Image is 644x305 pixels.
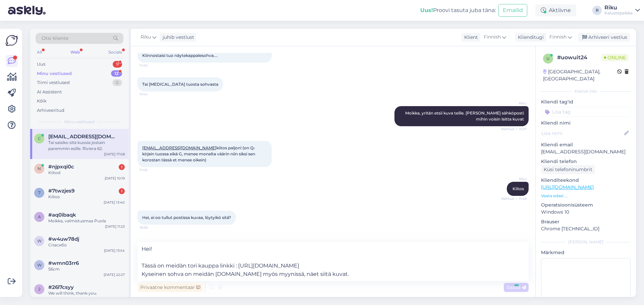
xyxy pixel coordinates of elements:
[107,48,123,57] div: Socials
[549,33,567,41] span: Finnish
[142,145,256,162] span: kiitos paljon! (on Q-kirjain tuossa eikä G, menee monelta väärin niin siksi sen korostan tässä et...
[604,10,633,16] div: Kalustepaikka
[38,287,41,292] span: 2
[48,188,74,194] span: #7twzjes9
[104,272,125,277] div: [DATE] 22:27
[36,48,43,57] div: All
[541,165,595,174] div: Küsi telefoninumbrit
[541,141,631,148] p: Kliendi email
[541,88,631,94] div: Kliendi info
[104,152,125,157] div: [DATE] 17:08
[105,224,125,229] div: [DATE] 11:23
[37,79,70,86] div: Tiimi vestlused
[543,68,617,82] div: [GEOGRAPHIC_DATA], [GEOGRAPHIC_DATA]
[140,63,165,68] span: 11:40
[541,130,623,137] input: Lisa nimi
[140,167,165,172] span: 11:48
[48,242,125,248] div: Спасибо
[48,266,125,272] div: 56cm
[104,248,125,253] div: [DATE] 13:54
[37,61,45,68] div: Uus
[5,34,18,47] img: Askly Logo
[557,54,601,62] div: # uowuit24
[484,33,501,41] span: Finnish
[48,260,79,266] span: #wmn03rr6
[601,54,629,61] span: Online
[48,236,79,242] span: #w4uw78dj
[541,107,631,117] input: Lisa tag
[541,177,631,184] p: Klienditeekond
[48,194,125,200] div: Kiitos
[105,176,125,181] div: [DATE] 10:19
[48,164,74,170] span: #njpxqi0c
[37,89,62,95] div: AI Assistent
[37,70,72,77] div: Minu vestlused
[160,34,194,41] div: juhib vestlust
[119,164,125,170] div: 1
[498,4,527,17] button: Emailid
[38,166,41,171] span: n
[111,70,122,77] div: 12
[38,136,41,141] span: c
[546,56,550,61] span: u
[48,212,76,218] span: #aq0ibaqk
[42,35,68,42] span: Otsi kliente
[501,196,527,201] span: Nähtud ✓ 11:48
[140,225,165,230] span: 16:58
[541,218,631,225] p: Brauser
[535,4,576,16] div: Aktiivne
[69,48,81,57] div: Web
[104,200,125,205] div: [DATE] 13:40
[501,101,527,106] span: Riku
[541,249,631,256] p: Märkmed
[140,92,165,97] span: 11:44
[541,184,594,190] a: [URL][DOMAIN_NAME]
[541,209,631,216] p: Windows 10
[38,214,41,219] span: a
[104,296,125,301] div: [DATE] 14:32
[541,120,631,127] p: Kliendi nimi
[37,98,47,104] div: Kõik
[578,33,630,42] div: Arhiveeri vestlus
[405,110,525,122] span: Moikka, yritän etsii kuva teille. [PERSON_NAME] sähköposti mihin voisin laitta kuvat
[113,61,122,68] div: 9
[501,176,527,181] span: Riku
[501,127,527,132] span: Nähtud ✓ 11:47
[37,107,64,114] div: Arhiveeritud
[48,170,125,176] div: Kiitod
[541,225,631,232] p: Chrome [TECHNICAL_ID]
[48,134,118,140] span: chicaquapa@gmail.com
[38,190,41,195] span: 7
[48,290,125,296] div: We will think, thank you.
[37,238,42,243] span: w
[541,98,631,105] p: Kliendi tag'id
[541,158,631,165] p: Kliendi telefon
[420,7,433,13] b: Uus!
[48,140,125,152] div: Tai saisiko sitä kuosia jostain paremmin esille. Riviera 62.
[462,34,478,41] div: Klient
[64,119,95,125] span: Minu vestlused
[513,186,524,191] span: Kiitos
[48,284,74,290] span: #26l7csyy
[119,188,125,194] div: 1
[541,202,631,209] p: Operatsioonisüsteem
[541,148,631,155] p: [EMAIL_ADDRESS][DOMAIN_NAME]
[112,79,122,86] div: 0
[420,6,496,14] div: Proovi tasuta juba täna:
[142,145,216,150] a: [EMAIL_ADDRESS][DOMAIN_NAME]
[48,218,125,224] div: Moikka, valmistusmaa Puola
[592,6,602,15] div: R
[142,215,231,220] span: Hei, ei oo tullut postissa kuvaa, löytyikö sitä?
[541,193,631,199] p: Vaata edasi ...
[37,262,42,268] span: w
[141,33,151,41] span: Riku
[515,34,544,41] div: Klienditugi
[541,239,631,245] div: [PERSON_NAME]
[604,5,640,16] a: RikuKalustepaikka
[142,82,218,87] span: Tai [MEDICAL_DATA] tuosta sohvasta
[604,5,633,10] div: Riku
